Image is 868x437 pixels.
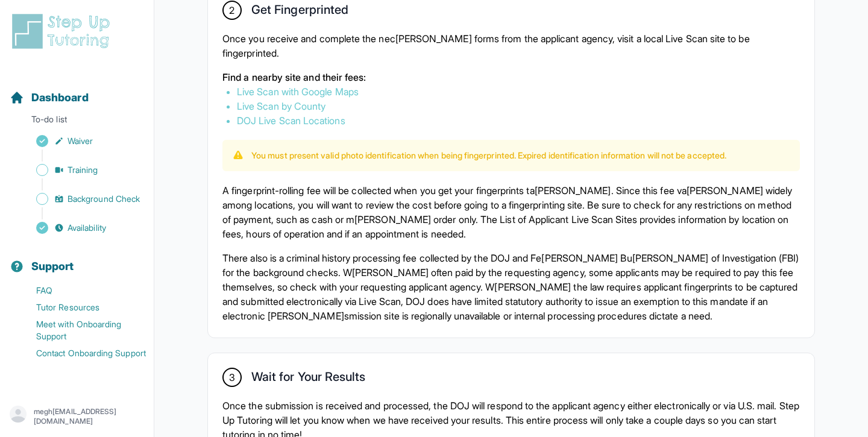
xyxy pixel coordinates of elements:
[502,33,505,45] span: f
[229,3,234,17] span: 2
[222,228,244,240] span: ees,
[327,228,332,240] span: a
[285,71,290,83] span: s
[779,252,799,264] span: FBI)
[343,266,352,278] span: W
[476,184,524,196] span: erprints
[10,133,154,149] a: Waiver
[312,213,332,225] span: ash
[286,252,319,264] span: iminal
[10,345,154,362] a: Contact Onboarding Support
[615,213,637,225] span: ites
[276,213,297,225] span: uch
[661,150,666,160] span: n
[345,71,366,83] span: ees:
[686,33,708,45] span: can
[316,199,324,211] span: w
[236,266,239,278] span: t
[252,71,263,83] span: ne
[573,281,587,293] span: he
[379,33,395,45] span: nec
[505,266,518,278] span: req
[524,33,527,45] span: t
[248,33,264,45] span: ou
[322,71,342,83] span: heir
[661,266,670,278] span: m
[379,33,471,45] span: [PERSON_NAME]
[222,252,799,322] span: is a by of by be to so to be to an to if an is or a
[450,281,460,293] span: ag
[766,184,792,196] span: dely
[541,33,556,45] span: app
[10,316,154,345] a: Meet with Onboarding Support
[678,213,726,225] span: ormation
[665,33,683,45] span: ive
[438,184,452,196] span: et
[409,281,447,293] span: licant
[459,213,464,225] span: o
[237,86,359,98] a: Live Scan with Google Maps
[222,71,366,83] span: a
[530,252,618,264] span: [PERSON_NAME]
[615,213,621,225] span: S
[549,150,565,160] span: iden
[744,266,759,278] span: ay
[248,33,253,45] span: y
[222,71,241,83] span: ind
[353,252,400,264] span: cessing
[303,71,309,83] span: a
[246,228,251,240] span: h
[284,228,300,240] span: ope
[306,266,341,278] span: ecks.
[346,213,354,225] span: m
[695,266,703,278] span: re
[665,33,671,45] span: L
[237,115,345,127] a: DOJ Live Scan Locations
[396,199,399,211] span: t
[319,281,337,293] span: ith
[307,184,310,196] span: f
[686,33,692,45] span: S
[366,199,374,211] span: re
[742,213,749,225] span: lo
[431,228,442,240] span: ne
[286,252,295,264] span: cr
[589,266,613,278] span: ome
[316,199,329,211] span: ill
[644,33,646,45] span: l
[694,199,742,211] span: rictions
[231,184,304,196] span: print-rolling
[640,213,676,225] span: ovides
[341,150,346,160] span: p
[396,199,410,211] span: he
[643,184,646,196] span: t
[582,33,615,45] span: ency,
[289,150,319,160] span: esent
[661,266,679,278] span: ay
[567,199,585,211] span: ite.
[459,213,478,225] span: nly.
[250,252,267,264] span: lso
[571,213,589,225] span: ive
[464,199,470,211] span: g
[512,252,528,264] span: nd
[553,266,587,278] span: ency,
[403,252,406,264] span: f
[455,266,461,278] span: p
[567,199,572,211] span: s
[253,266,304,278] span: kground
[553,266,563,278] span: ag
[31,114,54,124] span: o-do
[491,252,497,264] span: D
[322,71,325,83] span: t
[394,184,401,196] span: w
[412,199,431,211] span: ost
[420,184,436,196] span: ou
[254,199,267,211] span: loc
[251,150,256,160] span: Y
[362,33,376,45] span: he
[312,213,317,225] span: c
[474,252,477,264] span: t
[491,252,510,264] span: OJ
[464,199,488,211] span: oing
